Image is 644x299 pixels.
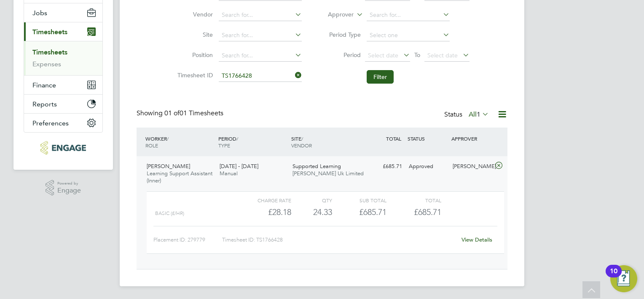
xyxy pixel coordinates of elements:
[237,205,291,219] div: £28.18
[24,114,102,132] button: Preferences
[412,49,423,60] span: To
[449,160,493,174] div: [PERSON_NAME]
[24,41,102,75] div: Timesheets
[32,48,67,56] a: Timesheets
[386,195,441,205] div: Total
[462,236,492,243] a: View Details
[367,30,450,41] input: Select one
[362,160,405,174] div: £685.71
[291,205,332,219] div: 24.33
[57,180,81,187] span: Powered by
[24,141,103,155] a: Go to home page
[292,170,364,177] span: [PERSON_NAME] Uk Limited
[405,131,449,146] div: STATUS
[427,52,458,59] span: Select date
[57,187,81,194] span: Engage
[32,100,57,108] span: Reports
[219,50,302,62] input: Search for...
[367,70,394,84] button: Filter
[216,131,289,153] div: PERIOD
[46,180,81,196] a: Powered byEngage
[32,9,47,17] span: Jobs
[291,195,332,205] div: QTY
[323,31,361,38] label: Period Type
[175,11,213,18] label: Vendor
[405,160,449,174] div: Approved
[219,30,302,41] input: Search for...
[164,109,223,117] span: 01 Timesheets
[386,135,401,142] span: TOTAL
[32,119,69,127] span: Preferences
[610,271,617,282] div: 10
[147,170,212,184] span: Learning Support Assistant (Inner)
[237,195,291,205] div: Charge rate
[32,60,61,68] a: Expenses
[32,28,67,36] span: Timesheets
[220,163,258,170] span: [DATE] - [DATE]
[289,131,362,153] div: SITE
[24,76,102,94] button: Finance
[24,22,102,41] button: Timesheets
[291,142,312,149] span: VENDOR
[368,52,398,59] span: Select date
[145,142,158,149] span: ROLE
[143,131,216,153] div: WORKER
[323,51,361,59] label: Period
[332,205,386,219] div: £685.71
[218,142,230,149] span: TYPE
[32,81,56,89] span: Finance
[301,135,303,142] span: /
[610,265,637,292] button: Open Resource Center, 10 new notifications
[147,163,190,170] span: [PERSON_NAME]
[236,135,238,142] span: /
[414,207,441,217] span: £685.71
[167,135,169,142] span: /
[219,70,302,82] input: Search for...
[444,109,491,121] div: Status
[469,110,489,119] label: All
[175,71,213,79] label: Timesheet ID
[367,9,450,21] input: Search for...
[219,9,302,21] input: Search for...
[164,109,180,117] span: 01 of
[222,233,456,247] div: Timesheet ID: TS1766428
[316,11,354,19] label: Approver
[175,51,213,59] label: Position
[175,31,213,38] label: Site
[24,95,102,113] button: Reports
[137,109,225,118] div: Showing
[292,163,341,170] span: Supported Learning
[477,110,480,119] span: 1
[24,3,102,22] button: Jobs
[449,131,493,146] div: APPROVER
[153,233,222,247] div: Placement ID: 279779
[155,210,184,216] span: Basic (£/HR)
[220,170,238,177] span: Manual
[332,195,386,205] div: Sub Total
[40,141,86,155] img: morganhunt-logo-retina.png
